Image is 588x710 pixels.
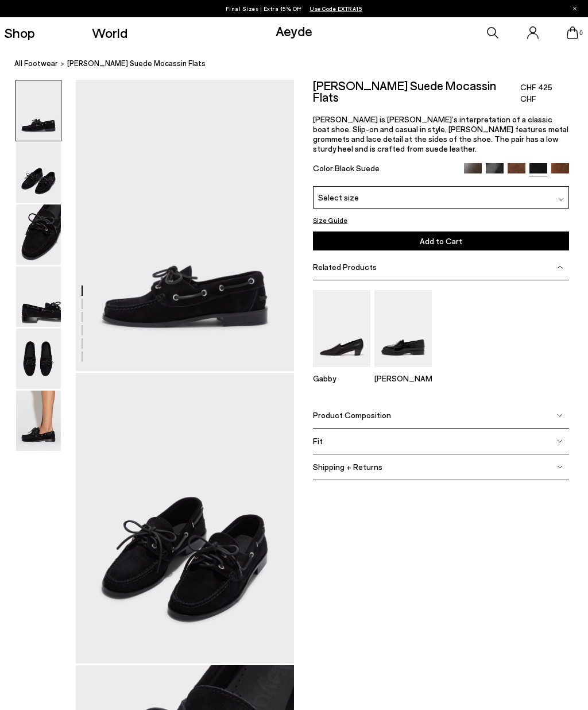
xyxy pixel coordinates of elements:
a: Leon Loafers [PERSON_NAME] [374,359,432,383]
span: 0 [578,30,584,36]
img: svg%3E [557,464,563,470]
a: Shop [4,26,35,40]
p: Gabby [313,373,370,383]
span: CHF 425 CHF [520,82,569,105]
img: Harris Suede Mocassin Flats - Image 3 [16,204,61,265]
p: [PERSON_NAME] [374,373,432,383]
img: Harris Suede Mocassin Flats - Image 6 [16,391,61,451]
img: svg%3E [557,438,563,444]
a: 0 [567,26,578,39]
img: svg%3E [558,196,564,202]
span: Product Composition [313,410,391,420]
span: Related Products [313,262,377,272]
span: Fit [313,436,323,446]
div: Color: [313,163,456,176]
span: Add to Cart [420,236,462,246]
span: Black Suede [335,163,380,173]
img: Harris Suede Mocassin Flats - Image 1 [16,80,61,141]
span: [PERSON_NAME] is [PERSON_NAME]’s interpretation of a classic boat shoe. Slip-on and casual in sty... [313,114,568,153]
a: World [92,26,127,40]
h2: [PERSON_NAME] Suede Mocassin Flats [313,80,520,103]
img: svg%3E [557,412,563,418]
a: All Footwear [14,57,58,70]
span: Navigate to /collections/ss25-final-sizes [310,5,362,12]
span: [PERSON_NAME] Suede Mocassin Flats [67,57,206,70]
nav: breadcrumb [14,48,588,80]
p: Final Sizes | Extra 15% Off [226,3,363,14]
img: Harris Suede Mocassin Flats - Image 5 [16,329,61,389]
span: Shipping + Returns [313,462,382,472]
img: Leon Loafers [374,290,432,366]
a: Aeyde [276,22,312,39]
img: Gabby Almond-Toe Loafers [313,290,370,366]
img: svg%3E [557,264,563,270]
a: Gabby Almond-Toe Loafers Gabby [313,359,370,383]
span: Select size [318,191,359,203]
button: Size Guide [313,214,347,226]
img: Harris Suede Mocassin Flats - Image 4 [16,267,61,327]
button: Add to Cart [313,231,569,250]
img: Harris Suede Mocassin Flats - Image 2 [16,142,61,203]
